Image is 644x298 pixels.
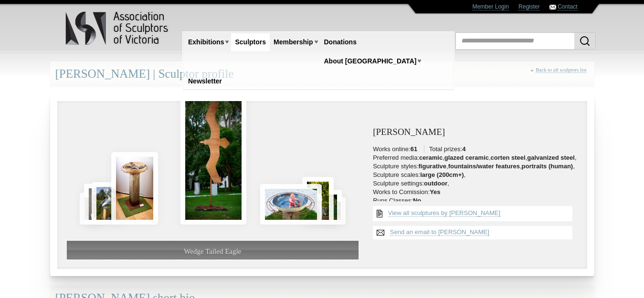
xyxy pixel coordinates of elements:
[184,247,241,255] span: Wedge Tailed Eagle
[270,33,317,51] a: Membership
[111,152,158,225] img: Birdbath
[184,72,226,90] a: Newsletter
[231,33,270,51] a: Sculptors
[411,145,417,153] strong: 61
[320,33,360,51] a: Donations
[472,3,509,10] a: Member Login
[430,188,440,195] strong: Yes
[373,154,577,162] li: Preferred media: , , , ,
[373,127,577,137] h3: [PERSON_NAME]
[373,145,577,153] li: Works online: Total prizes:
[92,182,123,224] img: Graham Duell
[80,193,98,225] img: Elder
[373,180,577,187] li: Sculpture settings: ,
[522,163,573,170] strong: portraits (human)
[184,33,228,51] a: Exhibitions
[491,154,526,161] strong: corten steel
[373,197,577,205] li: Runs Classes:
[373,171,577,179] li: Sculpture scales: ,
[419,154,443,161] strong: ceramic
[579,35,591,47] img: Search
[518,3,540,10] a: Register
[424,180,447,187] strong: outdoor
[180,88,246,224] img: Wedge Tailed Eagle
[558,3,577,10] a: Contact
[527,154,575,161] strong: galvanized steel
[388,209,500,217] a: View all sculptures by [PERSON_NAME]
[413,197,421,204] strong: No
[65,10,170,47] img: logo.png
[373,226,388,239] img: Send an email to Graham Duell
[444,154,489,161] strong: glazed ceramic
[420,171,464,178] strong: large (200cm+)
[260,184,322,225] img: Teddy learns to swim.
[462,145,465,153] strong: 4
[390,228,489,236] a: Send an email to [PERSON_NAME]
[373,163,577,170] li: Sculpture styles: , , ,
[536,67,586,73] a: Back to all sculptors list
[419,163,447,170] strong: figurative
[302,177,334,225] img: Pelican
[320,52,421,70] a: About [GEOGRAPHIC_DATA]
[84,184,107,224] img: Harlequin
[448,163,520,170] strong: fountains/water features
[549,5,556,10] img: Contact ASV
[373,188,577,196] li: Works to Comission:
[50,62,594,87] div: [PERSON_NAME] | Sculptor profile
[373,206,386,221] img: View all {sculptor_name} sculptures list
[531,67,589,83] div: «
